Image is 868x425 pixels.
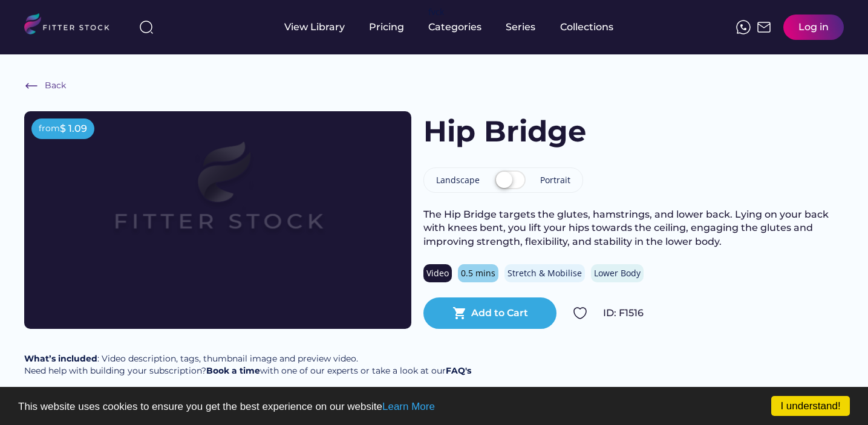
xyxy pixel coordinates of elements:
div: Back [45,80,66,92]
div: $ 1.09 [60,122,87,135]
a: Book a time [206,365,260,376]
button: shopping_cart [452,306,467,320]
div: fvck [428,6,444,18]
div: 0.5 mins [461,267,495,279]
a: FAQ's [446,365,471,376]
a: Learn More [382,401,435,412]
div: Video [426,267,449,279]
div: : Video description, tags, thumbnail image and preview video. Need help with building your subscr... [24,353,471,377]
img: Group%201000002324.svg [573,306,587,320]
strong: What’s included [24,353,97,364]
div: Collections [560,21,613,34]
div: Add to Cart [471,307,528,320]
div: View Library [284,21,345,34]
div: Series [506,21,536,34]
div: from [39,123,60,135]
img: Frame%2079%20%281%29.svg [63,111,373,285]
div: Categories [428,21,481,34]
img: Frame%20%286%29.svg [24,79,39,93]
img: Frame%2051.svg [757,20,771,34]
p: This website uses cookies to ensure you get the best experience on our website [18,401,850,412]
div: Portrait [540,174,570,186]
div: ID: F1516 [603,307,844,320]
div: Stretch & Mobilise [507,267,582,279]
div: Pricing [369,21,404,34]
img: search-normal%203.svg [139,20,154,34]
div: Landscape [436,174,480,186]
iframe: chat widget [817,377,856,413]
div: Log in [798,21,829,34]
h1: Hip Bridge [423,111,586,152]
a: I understand! [771,396,850,416]
div: The Hip Bridge targets the glutes, hamstrings, and lower back. Lying on your back with knees bent... [423,208,844,248]
img: meteor-icons_whatsapp%20%281%29.svg [736,20,751,34]
img: LOGO.svg [24,13,120,38]
div: Lower Body [594,267,641,279]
